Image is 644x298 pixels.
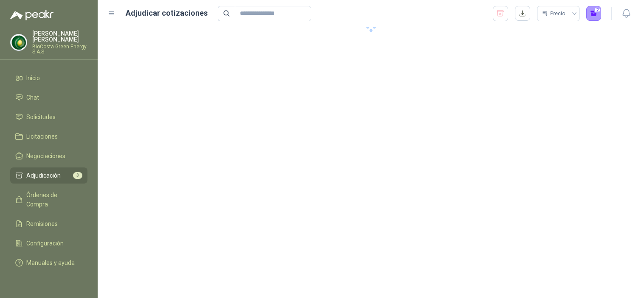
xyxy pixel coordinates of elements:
[10,216,87,232] a: Remisiones
[10,187,87,212] a: Órdenes de Compra
[11,34,27,50] img: Company Logo
[10,109,87,125] a: Solicitudes
[73,172,82,179] span: 3
[26,151,65,161] span: Negociaciones
[10,148,87,164] a: Negociaciones
[26,132,58,141] span: Licitaciones
[26,219,58,228] span: Remisiones
[32,31,87,42] p: [PERSON_NAME] [PERSON_NAME]
[10,70,87,86] a: Inicio
[10,10,53,20] img: Logo peakr
[32,44,87,54] p: BioCosta Green Energy S.A.S
[26,239,64,248] span: Configuración
[126,7,208,19] h1: Adjudicar cotizaciones
[26,93,39,102] span: Chat
[26,171,61,180] span: Adjudicación
[10,235,87,251] a: Configuración
[542,7,567,20] div: Precio
[10,255,87,271] a: Manuales y ayuda
[26,112,56,122] span: Solicitudes
[10,128,87,145] a: Licitaciones
[26,258,75,267] span: Manuales y ayuda
[10,167,87,184] a: Adjudicación3
[586,6,602,21] button: 2
[26,73,40,83] span: Inicio
[10,89,87,106] a: Chat
[26,190,79,209] span: Órdenes de Compra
